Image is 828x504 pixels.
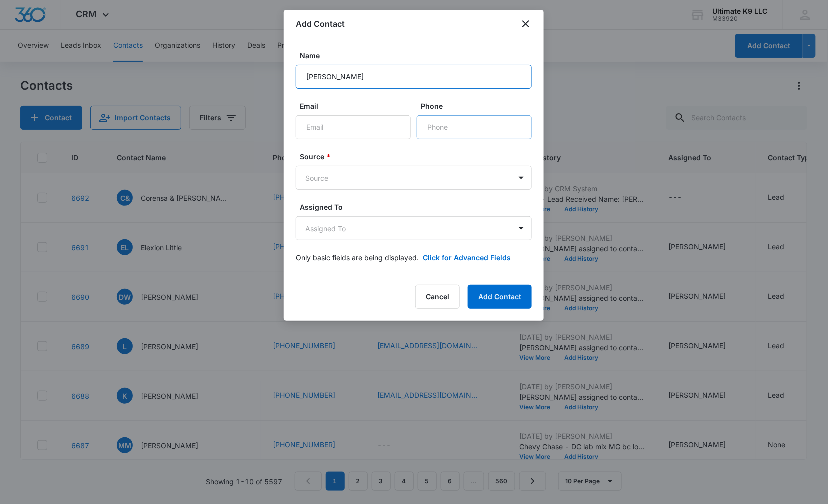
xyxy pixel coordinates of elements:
button: close [520,18,532,30]
label: Phone [421,101,536,111]
p: Only basic fields are being displayed. [296,252,419,263]
label: Name [300,50,536,61]
input: Name [296,65,532,89]
label: Assigned To [300,202,536,212]
input: Email [296,115,411,139]
label: Source [300,151,536,162]
h1: Add Contact [296,18,345,30]
button: Cancel [415,285,460,309]
input: Phone [417,115,532,139]
button: Add Contact [468,285,532,309]
button: Click for Advanced Fields [423,252,511,263]
label: Email [300,101,415,111]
